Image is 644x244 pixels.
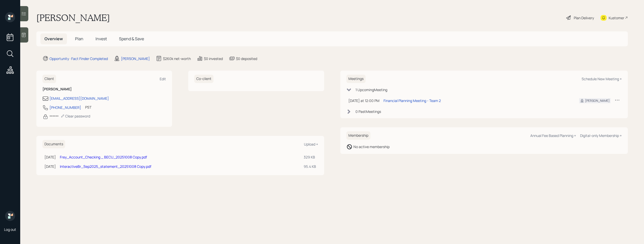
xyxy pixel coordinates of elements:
[42,75,56,83] h6: Client
[574,15,594,21] div: Plan Delivery
[4,227,16,232] div: Log out
[5,211,15,221] img: retirable_logo.png
[236,56,257,61] div: $0 deposited
[194,75,213,83] h6: Co-client
[353,144,390,149] div: No active membership
[42,140,65,148] h6: Documents
[580,133,622,138] div: Digital-only Membership +
[61,114,90,118] div: Clear password
[384,98,441,103] div: Financial Planning Meeting - Team 2
[204,56,223,61] div: $0 invested
[44,36,63,42] span: Overview
[582,76,622,81] div: Schedule New Meeting +
[160,76,166,81] div: Edit
[44,154,56,160] div: [DATE]
[50,105,81,110] div: [PHONE_NUMBER]
[50,96,109,101] div: [EMAIL_ADDRESS][DOMAIN_NAME]
[530,133,576,138] div: Annual Fee Based Planning +
[119,36,144,42] span: Spend & Save
[304,164,316,169] div: 95.4 KB
[60,164,151,169] a: InteractiveBr_Sep2025_statement_20251008 Copy.pdf
[304,154,316,160] div: 329 KB
[355,109,381,114] div: 0 Past Meeting s
[346,75,366,83] h6: Meetings
[96,36,107,42] span: Invest
[85,105,91,110] div: PST
[609,15,624,21] div: Kustomer
[36,12,110,23] h1: [PERSON_NAME]
[121,56,150,61] div: [PERSON_NAME]
[348,98,379,103] div: [DATE] at 12:00 PM
[50,56,108,61] div: Opportunity · Fact Finder Completed
[44,164,56,169] div: [DATE]
[304,142,318,147] div: Upload +
[163,56,191,61] div: $260k net-worth
[585,98,610,103] div: [PERSON_NAME]
[346,131,370,140] h6: Membership
[60,155,147,159] a: Frey_Account_Checking _ BECU_20251008 Copy.pdf
[355,87,387,92] div: 1 Upcoming Meeting
[42,87,166,91] h6: [PERSON_NAME]
[75,36,83,42] span: Plan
